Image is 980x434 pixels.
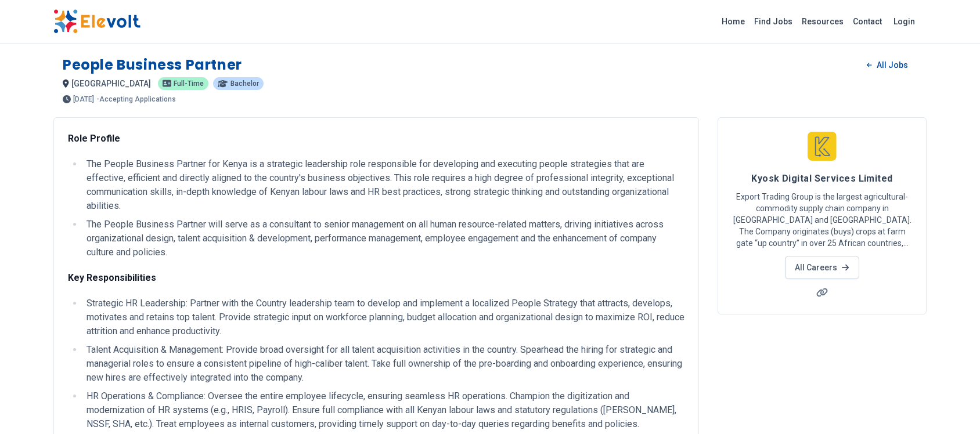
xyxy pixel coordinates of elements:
[174,80,204,87] span: Full-time
[848,12,887,31] a: Contact
[83,343,684,385] li: Talent Acquisition & Management: Provide broad oversight for all talent acquisition activities in...
[71,79,151,88] span: [GEOGRAPHIC_DATA]
[230,80,259,87] span: Bachelor
[68,272,156,283] strong: Key Responsibilities
[83,389,684,431] li: HR Operations & Compliance: Oversee the entire employee lifecycle, ensuring seamless HR operation...
[53,9,140,34] img: Elevolt
[73,96,94,103] span: [DATE]
[63,56,242,74] h1: People Business Partner
[717,12,750,31] a: Home
[83,296,684,338] li: Strategic HR Leadership: Partner with the Country leadership team to develop and implement a loca...
[83,218,684,259] li: The People Business Partner will serve as a consultant to senior management on all human resource...
[858,56,917,74] a: All Jobs
[887,10,922,33] a: Login
[83,157,684,213] li: The People Business Partner for Kenya is a strategic leadership role responsible for developing a...
[68,133,120,144] strong: Role Profile
[785,256,859,279] a: All Careers
[750,12,797,31] a: Find Jobs
[751,173,893,184] span: Kyosk Digital Services Limited
[732,191,912,249] p: Export Trading Group is the largest agricultural-commodity supply chain company in [GEOGRAPHIC_DA...
[96,96,176,103] p: - Accepting Applications
[808,132,837,161] img: Kyosk Digital Services Limited
[797,12,848,31] a: Resources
